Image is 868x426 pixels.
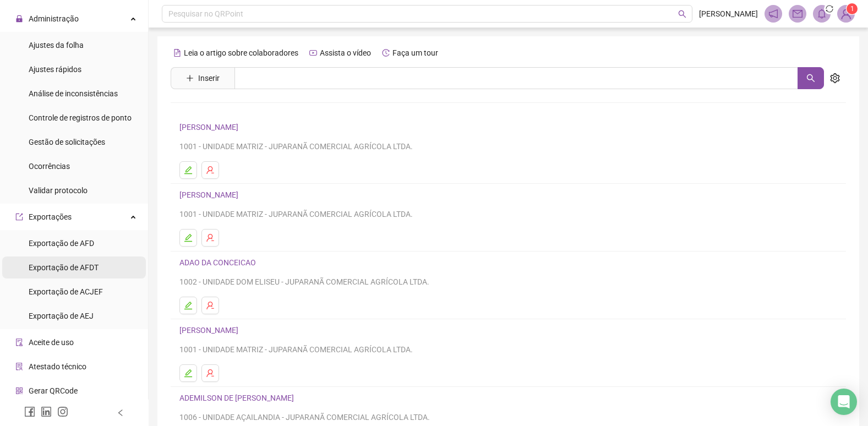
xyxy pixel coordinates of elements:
span: youtube [309,49,317,57]
span: Ajustes rápidos [29,65,81,74]
span: notification [768,9,778,19]
a: [PERSON_NAME] [179,123,242,132]
span: facebook [24,406,35,417]
sup: Atualize o seu contato no menu Meus Dados [847,3,858,14]
div: Open Intercom Messenger [831,389,857,415]
span: edit [184,301,193,310]
div: 1001 - UNIDADE MATRIZ - JUPARANÃ COMERCIAL AGRÍCOLA LTDA. [179,140,837,152]
span: Análise de inconsistências [29,89,118,98]
span: Ocorrências [29,162,70,171]
span: 1 [850,5,854,13]
span: Gerar QRCode [29,386,78,395]
span: search [806,74,815,83]
span: linkedin [41,406,52,417]
span: Leia o artigo sobre colaboradores [184,48,298,57]
span: Validar protocolo [29,186,88,195]
span: Gestão de solicitações [29,138,105,146]
span: lock [15,15,23,23]
button: Inserir [177,69,228,87]
span: user-delete [206,301,215,310]
span: Assista o vídeo [320,48,371,57]
span: audit [15,338,23,346]
a: [PERSON_NAME] [179,326,242,335]
span: edit [184,369,193,378]
span: solution [15,363,23,370]
span: [PERSON_NAME] [699,8,758,20]
span: left [117,409,124,417]
span: file-text [173,49,181,57]
span: instagram [57,406,68,417]
span: Controle de registros de ponto [29,113,132,122]
div: 1006 - UNIDADE AÇAILANDIA - JUPARANÃ COMERCIAL AGRÍCOLA LTDA. [179,411,837,423]
span: Faça um tour [392,48,438,57]
span: Ajustes da folha [29,41,84,50]
div: 1002 - UNIDADE DOM ELISEU - JUPARANÃ COMERCIAL AGRÍCOLA LTDA. [179,276,837,288]
span: setting [830,73,840,83]
span: user-delete [206,166,215,174]
span: Exportação de ACJEF [29,287,103,296]
span: qrcode [15,387,23,395]
span: plus [186,74,194,82]
span: Exportação de AFD [29,239,94,248]
span: search [678,10,686,18]
span: edit [184,166,193,174]
span: sync [823,3,836,15]
span: Atestado técnico [29,362,86,371]
a: ADAO DA CONCEICAO [179,258,259,267]
span: user-delete [206,233,215,242]
span: bell [817,9,827,19]
span: mail [793,9,803,19]
a: [PERSON_NAME] [179,190,242,199]
span: Administração [29,14,79,23]
span: Exportações [29,212,72,221]
span: edit [184,233,193,242]
span: Exportação de AEJ [29,312,94,320]
a: ADEMILSON DE [PERSON_NAME] [179,394,297,402]
img: 85736 [838,6,854,22]
div: 1001 - UNIDADE MATRIZ - JUPARANÃ COMERCIAL AGRÍCOLA LTDA. [179,343,837,356]
span: history [382,49,390,57]
div: 1001 - UNIDADE MATRIZ - JUPARANÃ COMERCIAL AGRÍCOLA LTDA. [179,208,837,220]
span: user-delete [206,369,215,378]
span: Aceite de uso [29,338,74,347]
span: export [15,213,23,221]
span: Inserir [198,72,220,84]
span: Exportação de AFDT [29,263,99,272]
